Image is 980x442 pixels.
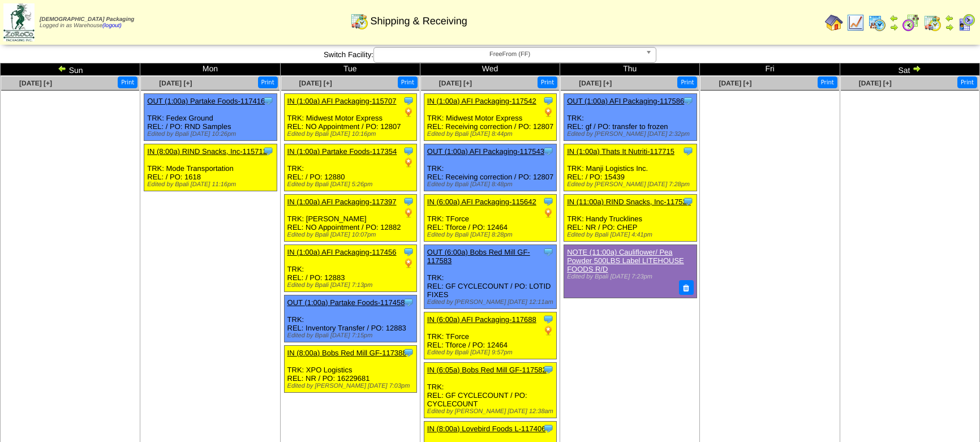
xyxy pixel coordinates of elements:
a: IN (11:00a) RIND Snacks, Inc-117523 [567,198,691,206]
div: TRK: TForce REL: Tforce / PO: 12464 [424,312,557,359]
div: Edited by Bpali [DATE] 7:15pm [287,332,417,339]
img: Tooltip [682,196,694,207]
div: Edited by Bpali [DATE] 8:48pm [427,181,557,188]
div: TRK: REL: Inventory Transfer / PO: 12883 [284,295,417,342]
img: PO [403,106,414,118]
span: [DATE] [+] [299,79,332,87]
img: PO [543,106,554,118]
img: calendarinout.gif [923,14,942,32]
img: Tooltip [682,145,694,157]
a: IN (1:00a) Partake Foods-117354 [287,147,397,156]
img: zoroco-logo-small.webp [3,3,35,41]
div: TRK: REL: / PO: 12883 [284,245,417,292]
img: arrowleft.gif [58,64,67,73]
img: Tooltip [403,95,414,106]
div: TRK: Handy Trucklines REL: NR / PO: CHEP [564,195,697,242]
img: PO [543,207,554,218]
button: Print [957,76,977,88]
img: PO [403,157,414,168]
a: IN (1:00a) AFI Packaging-117542 [427,97,536,105]
img: arrowright.gif [912,64,921,73]
a: IN (8:00a) Bobs Red Mill GF-117388 [287,349,407,357]
img: calendarblend.gif [902,14,920,32]
img: Tooltip [403,297,414,308]
img: Tooltip [543,423,554,434]
img: Tooltip [682,95,694,106]
div: TRK: REL: / PO: 12880 [284,144,417,191]
div: Edited by [PERSON_NAME] [DATE] 12:38am [427,408,557,415]
div: TRK: REL: GF CYCLECOUNT / PO: CYCLECOUNT [424,363,557,418]
div: TRK: REL: gf / PO: transfer to frozen [564,94,697,141]
a: OUT (1:00a) Partake Foods-117416 [147,97,265,105]
div: TRK: XPO Logistics REL: NR / PO: 16229681 [284,346,417,393]
div: Edited by Bpali [DATE] 8:28pm [427,231,557,238]
a: [DATE] [+] [159,79,192,87]
a: [DATE] [+] [19,79,52,87]
img: Tooltip [403,145,414,157]
img: line_graph.gif [846,14,865,32]
div: TRK: Midwest Motor Express REL: Receiving correction / PO: 12807 [424,94,557,141]
div: Edited by [PERSON_NAME] [DATE] 7:28pm [567,181,697,188]
div: TRK: Fedex Ground REL: / PO: RND Samples [144,94,277,141]
img: Tooltip [403,196,414,207]
div: Edited by Bpali [DATE] 10:16pm [287,131,417,138]
img: Tooltip [543,196,554,207]
a: IN (8:00a) RIND Snacks, Inc-115712 [147,147,267,156]
a: OUT (1:00a) Partake Foods-117458 [287,298,405,307]
span: FreeFrom (FF) [379,48,641,61]
img: Tooltip [543,145,554,157]
a: [DATE] [+] [579,79,612,87]
div: Edited by Bpali [DATE] 5:26pm [287,181,417,188]
button: Delete Note [679,280,694,295]
span: Logged in as Warehouse [40,16,134,29]
img: calendarcustomer.gif [957,14,975,32]
img: Tooltip [543,314,554,325]
div: Edited by Bpali [DATE] 9:57pm [427,349,557,356]
img: arrowleft.gif [945,14,954,23]
img: arrowright.gif [945,23,954,32]
td: Sat [840,63,979,76]
a: IN (1:00a) AFI Packaging-115707 [287,97,397,105]
div: TRK: Midwest Motor Express REL: NO Appointment / PO: 12807 [284,94,417,141]
button: Print [398,76,418,88]
a: IN (1:00a) AFI Packaging-117456 [287,248,397,256]
a: [DATE] [+] [439,79,472,87]
a: IN (6:00a) AFI Packaging-115642 [427,198,536,206]
img: Tooltip [543,364,554,375]
div: TRK: Mode Transportation REL: / PO: 1618 [144,144,277,191]
div: Edited by Bpali [DATE] 11:16pm [147,181,277,188]
button: Print [538,76,557,88]
a: IN (1:00a) Thats It Nutriti-117715 [567,147,674,156]
img: Tooltip [263,145,274,157]
img: home.gif [825,14,843,32]
a: IN (6:05a) Bobs Red Mill GF-117582 [427,366,547,374]
a: OUT (6:00a) Bobs Red Mill GF-117583 [427,248,530,265]
a: OUT (1:00a) AFI Packaging-117586 [567,97,684,105]
td: Fri [700,63,840,76]
div: Edited by Bpali [DATE] 8:44pm [427,131,557,138]
button: Print [258,76,278,88]
span: Shipping & Receiving [371,15,467,27]
span: [DEMOGRAPHIC_DATA] Packaging [40,16,134,23]
img: Tooltip [403,246,414,258]
img: calendarinout.gif [350,12,368,30]
div: TRK: [PERSON_NAME] REL: NO Appointment / PO: 12882 [284,195,417,242]
img: Tooltip [403,347,414,358]
div: TRK: TForce REL: Tforce / PO: 12464 [424,195,557,242]
div: Edited by Bpali [DATE] 7:23pm [567,273,691,280]
a: [DATE] [+] [859,79,892,87]
a: [DATE] [+] [719,79,751,87]
img: arrowleft.gif [889,14,899,23]
a: (logout) [102,23,122,29]
td: Sun [1,63,140,76]
img: arrowright.gif [889,23,899,32]
div: TRK: REL: Receiving correction / PO: 12807 [424,144,557,191]
div: Edited by [PERSON_NAME] [DATE] 2:32pm [567,131,697,138]
img: PO [403,207,414,218]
